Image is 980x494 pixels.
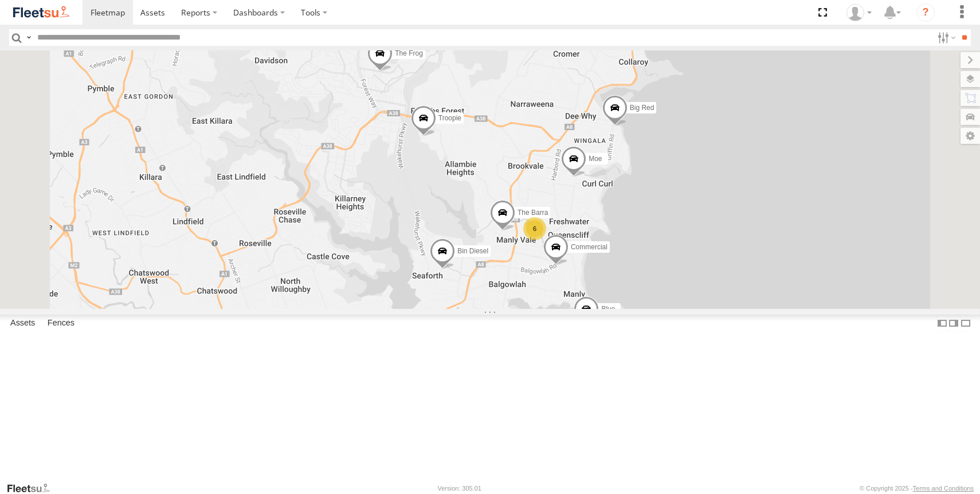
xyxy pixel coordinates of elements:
label: Dock Summary Table to the Right [948,315,959,331]
div: © Copyright 2025 - [860,485,974,492]
label: Dock Summary Table to the Left [936,315,948,331]
span: Commercial [571,243,607,251]
span: The Barra [518,208,548,216]
span: Big Red [630,104,654,112]
label: Search Query [24,29,33,46]
span: Troopie [438,114,461,122]
span: Blue [601,305,615,313]
label: Fences [42,315,80,331]
span: Bin Diesel [457,247,488,255]
i: ? [916,3,935,22]
span: Moe [589,155,602,163]
div: Version: 305.01 [438,485,481,492]
div: Katy Horvath [842,4,876,21]
div: 6 [523,217,546,240]
label: Search Filter Options [933,29,958,46]
span: The Frog [395,49,423,57]
img: fleetsu-logo-horizontal.svg [11,5,71,20]
a: Visit our Website [6,483,59,494]
a: Terms and Conditions [913,485,974,492]
label: Assets [5,315,41,331]
label: Hide Summary Table [960,315,971,331]
label: Map Settings [961,128,980,144]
